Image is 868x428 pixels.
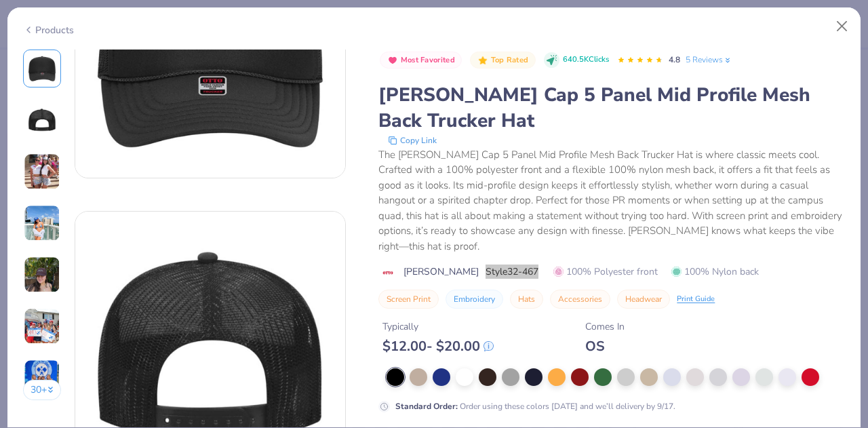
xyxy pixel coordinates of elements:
[24,359,60,396] img: User generated content
[26,52,58,85] img: Front
[486,265,538,279] span: Style 32-467
[510,290,543,309] button: Hats
[829,14,855,39] button: Close
[669,54,680,65] span: 4.8
[378,267,397,278] img: brand logo
[387,55,398,66] img: Most Favorited sort
[378,290,439,309] button: Screen Print
[491,56,529,64] span: Top Rated
[470,52,535,69] button: Badge Button
[384,134,441,147] button: copy to clipboard
[24,256,60,293] img: User generated content
[585,338,625,355] div: OS
[395,401,458,412] strong: Standard Order :
[23,23,74,37] div: Products
[23,380,62,400] button: 30+
[477,55,488,66] img: Top Rated sort
[24,205,60,241] img: User generated content
[378,147,845,254] div: The [PERSON_NAME] Cap 5 Panel Mid Profile Mesh Back Trucker Hat is where classic meets cool. Craf...
[671,265,759,279] span: 100% Nylon back
[550,290,610,309] button: Accessories
[585,319,625,334] div: Comes In
[563,54,609,66] span: 640.5K Clicks
[26,104,58,136] img: Back
[24,308,60,345] img: User generated content
[378,82,845,134] div: [PERSON_NAME] Cap 5 Panel Mid Profile Mesh Back Trucker Hat
[553,265,658,279] span: 100% Polyester front
[617,290,670,309] button: Headwear
[617,50,663,71] div: 4.8 Stars
[401,56,455,64] span: Most Favorited
[382,319,494,334] div: Typically
[686,54,732,66] a: 5 Reviews
[380,52,462,69] button: Badge Button
[24,153,60,190] img: User generated content
[403,265,479,279] span: [PERSON_NAME]
[395,400,675,412] div: Order using these colors [DATE] and we’ll delivery by 9/17.
[382,338,494,355] div: $ 12.00 - $ 20.00
[677,294,715,305] div: Print Guide
[446,290,503,309] button: Embroidery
